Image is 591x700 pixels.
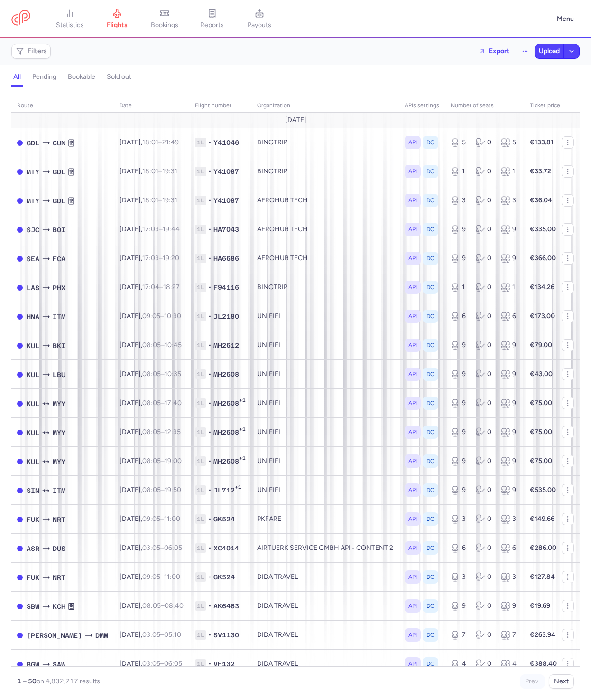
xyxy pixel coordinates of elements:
time: 17:03 [142,254,159,262]
span: – [142,573,180,581]
strong: €173.00 [530,312,555,320]
span: +1 [239,455,246,464]
span: DC [426,572,434,582]
div: 1 [501,283,518,292]
div: 9 [451,225,468,234]
span: – [142,138,179,146]
h4: all [13,73,21,81]
div: 0 [476,543,493,553]
span: [DATE], [120,515,180,523]
span: [DATE], [120,341,182,349]
span: DC [426,456,434,466]
div: 3 [501,514,518,524]
span: API [408,138,417,147]
div: 0 [476,572,493,582]
div: 9 [451,254,468,263]
div: 9 [501,254,518,263]
time: 19:50 [165,486,181,494]
span: • [208,225,212,234]
span: 1L [195,543,206,553]
span: Y41046 [213,138,239,147]
span: JL2180 [213,312,239,321]
span: AK6463 [213,601,239,611]
span: API [408,543,417,553]
strong: €33.72 [530,167,551,175]
time: 09:05 [142,515,160,523]
span: [DATE], [120,254,179,262]
a: payouts [236,9,283,29]
button: Menu [551,10,580,28]
span: GDL [27,138,39,148]
span: DC [426,485,434,495]
div: 5 [451,138,468,147]
div: 6 [451,543,468,553]
td: UNIFIFI [251,331,399,360]
span: DC [426,312,434,321]
span: KUL [27,341,39,351]
span: DC [426,167,434,176]
time: 18:01 [142,167,158,175]
span: 1L [195,341,206,350]
span: 1L [195,456,206,466]
td: BINGTRIP [251,128,399,157]
span: BKI [53,341,65,351]
span: API [408,572,417,582]
span: GK524 [213,572,235,582]
span: [DATE], [120,225,180,233]
span: [DATE], [120,399,182,407]
div: 9 [501,225,518,234]
time: 17:03 [142,225,159,233]
span: API [408,601,417,611]
span: KUL [27,398,39,409]
span: GDL [53,167,65,177]
div: 0 [476,369,493,379]
span: 1L [195,427,206,437]
span: 1L [195,283,206,292]
span: – [142,312,181,320]
span: 1L [195,514,206,524]
span: 1L [195,572,206,582]
span: • [208,543,212,553]
div: 0 [476,138,493,147]
span: • [208,427,212,437]
span: +1 [239,426,246,435]
span: CUN [53,138,65,148]
div: 0 [476,312,493,321]
div: 1 [451,167,468,176]
h4: sold out [107,73,131,81]
span: • [208,283,212,292]
span: KCH [53,601,65,612]
span: 1L [195,312,206,321]
span: API [408,456,417,466]
span: +1 [239,397,246,407]
button: Next [549,674,574,689]
span: DC [426,138,434,147]
a: bookings [141,9,188,29]
span: SEA [27,254,39,264]
div: 9 [451,398,468,408]
td: UNIFIFI [251,389,399,418]
span: GDL [53,196,65,206]
div: 0 [476,254,493,263]
span: Upload [539,47,560,55]
span: payouts [248,21,271,29]
span: HNA [27,312,39,322]
span: • [208,456,212,466]
span: API [408,427,417,437]
span: API [408,225,417,234]
span: • [208,167,212,176]
strong: €43.00 [530,370,553,378]
span: – [142,196,177,204]
span: API [408,167,417,176]
time: 19:20 [163,254,179,262]
span: 1L [195,601,206,611]
span: [DATE], [120,312,181,320]
div: 6 [501,312,518,321]
span: ITM [53,485,65,496]
span: [DATE], [120,138,179,146]
span: DC [426,514,434,524]
span: LAS [27,283,39,293]
span: KUL [27,369,39,380]
time: 08:05 [142,399,161,407]
span: 1L [195,485,206,495]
